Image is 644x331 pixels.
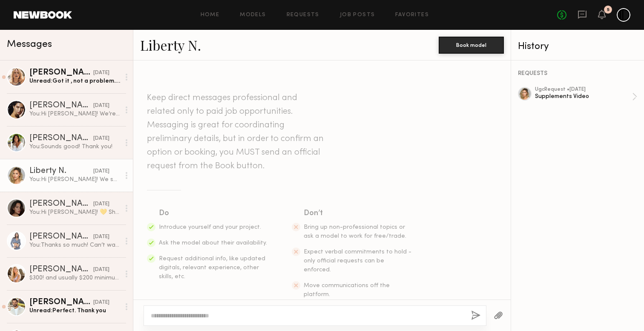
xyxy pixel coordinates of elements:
span: Move communications off the platform. [304,283,390,297]
div: [PERSON_NAME] [29,233,93,241]
div: [PERSON_NAME] [29,134,93,143]
div: Supplements Video [535,92,632,101]
a: Job Posts [340,12,375,18]
div: [DATE] [93,233,109,241]
div: [PERSON_NAME] [29,200,93,208]
div: [PERSON_NAME] [29,298,93,307]
a: ugcRequest •[DATE]Supplements Video [535,87,637,106]
div: [DATE] [93,266,109,274]
a: Favorites [395,12,429,18]
div: [DATE] [93,135,109,143]
div: Do [159,207,268,219]
div: 5 [607,8,609,12]
div: [PERSON_NAME] [29,265,93,274]
div: Unread: Got it , not a problem. I will fill it [DATE] and it’s ready by [DATE] afternoon [29,77,120,85]
div: You: Hi [PERSON_NAME]! We shipped to this address: Creator Shipping Address: [STREET_ADDRESS][PER... [29,176,120,184]
span: Messages [7,40,52,49]
div: [DATE] [93,200,109,208]
span: Introduce yourself and your project. [159,225,261,230]
span: Ask the model about their availability. [159,240,267,246]
div: [DATE] [93,299,109,307]
div: [DATE] [93,102,109,110]
a: Models [240,12,266,18]
a: Book model [439,41,504,48]
div: [PERSON_NAME] [29,69,93,77]
div: REQUESTS [518,71,637,77]
div: Unread: Perfect. Thank you [29,307,120,315]
div: [PERSON_NAME] [29,101,93,110]
div: You: Hi [PERSON_NAME]! 💛 Sharing a few video examples we love below. We’re aiming for a more dyna... [29,208,120,216]
div: ugc Request • [DATE] [535,87,632,92]
div: Don’t [304,207,413,219]
span: Request additional info, like updated digitals, relevant experience, other skills, etc. [159,256,265,279]
header: Keep direct messages professional and related only to paid job opportunities. Messaging is great ... [147,91,326,173]
span: Bring up non-professional topics or ask a model to work for free/trade. [304,225,406,239]
a: Home [201,12,220,18]
a: Requests [287,12,319,18]
div: $300! and usually $200 minimum without [29,274,120,282]
div: [DATE] [93,69,109,77]
div: You: Sounds good! Thank you! [29,143,120,151]
div: History [518,42,637,52]
div: You: Thanks so much! Can’t wait to see your magic ✨ [29,241,120,249]
div: [DATE] [93,167,109,176]
span: Expect verbal commitments to hold - only official requests can be enforced. [304,249,411,273]
div: Liberty N. [29,167,93,176]
div: You: Hi [PERSON_NAME]! We’re looking for a simple vertical video. Hook: “My hair and nails have n... [29,110,120,118]
a: Liberty N. [140,36,201,54]
button: Book model [439,37,504,54]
